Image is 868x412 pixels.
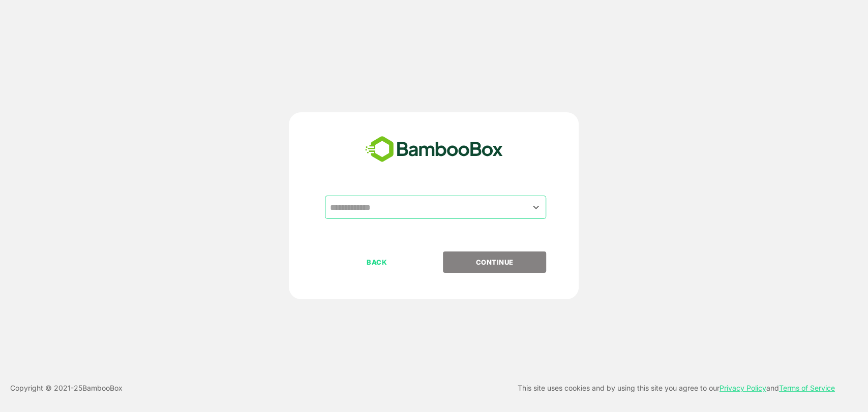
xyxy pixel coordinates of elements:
[720,384,766,392] a: Privacy Policy
[326,257,428,268] p: BACK
[444,257,546,268] p: CONTINUE
[518,382,835,394] p: This site uses cookies and by using this site you agree to our and
[325,251,428,273] button: BACK
[10,382,123,394] p: Copyright © 2021- 25 BambooBox
[360,133,508,166] img: bamboobox
[443,251,546,273] button: CONTINUE
[779,384,835,392] a: Terms of Service
[529,200,543,214] button: Open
